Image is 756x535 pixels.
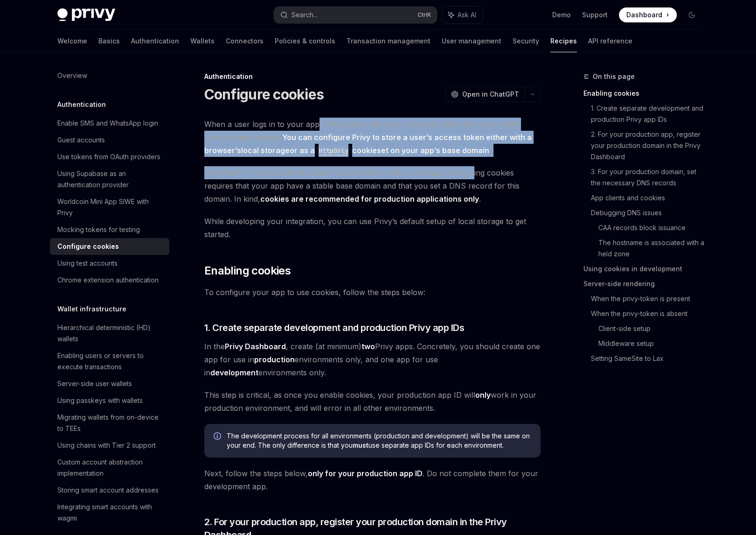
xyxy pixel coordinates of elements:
[57,275,159,286] div: Chrome extension authentication
[50,272,169,289] a: Chrome extension authentication
[593,71,635,82] span: On this page
[583,276,707,291] a: Server-side rendering
[226,30,264,52] a: Connectors
[57,258,118,269] div: Using test accounts
[57,134,105,146] div: Guest accounts
[225,342,286,351] strong: Privy Dashboard
[57,350,164,373] div: Enabling users or servers to execute transactions
[552,10,571,20] a: Demo
[591,101,707,127] a: 1. Create separate development and production Privy app IDs
[50,193,169,221] a: Worldcoin Mini App SIWE with Privy
[50,375,169,392] a: Server-side user wallets
[204,166,541,205] span: By default, Privy will store the user’s access token in local storage. Configuring cookies requir...
[588,30,632,52] a: API reference
[458,10,476,20] span: Ask AI
[254,355,295,364] strong: production
[57,412,164,434] div: Migrating wallets from on-device to TEEs
[57,99,106,110] h5: Authentication
[50,319,169,347] a: Hierarchical deterministic (HD) wallets
[190,30,215,52] a: Wallets
[57,168,164,190] div: Using Supabase as an authentication provider
[227,431,531,450] span: The development process for all environments (production and development) will be the same on you...
[684,7,699,22] button: Toggle dark mode
[260,194,479,204] strong: cookies are recommended for production applications only
[98,30,120,52] a: Basics
[50,221,169,238] a: Mocking tokens for testing
[598,321,707,336] a: Client-side setup
[57,440,156,451] div: Using chains with Tier 2 support
[50,409,169,437] a: Migrating wallets from on-device to TEEs
[626,10,662,20] span: Dashboard
[57,378,132,389] div: Server-side user wallets
[445,86,525,102] button: Open in ChatGPT
[550,30,577,52] a: Recipes
[204,72,541,81] div: Authentication
[598,235,707,261] a: The hostname is associated with a held zone
[308,469,423,478] strong: only for your production app ID
[57,303,126,315] h5: Wallet infrastructure
[50,482,169,499] a: Storing smart account addresses
[598,220,707,235] a: CAA records block issuance
[57,70,87,81] div: Overview
[591,306,707,321] a: When the privy-token is absent
[57,118,158,129] div: Enable SMS and WhatsApp login
[131,30,179,52] a: Authentication
[598,336,707,351] a: Middleware setup
[591,351,707,366] a: Setting SameSite to Lax
[591,127,707,164] a: 2. For your production app, register your production domain in the Privy Dashboard
[442,30,501,52] a: User management
[50,238,169,255] a: Configure cookies
[361,342,375,351] strong: two
[204,133,532,155] strong: You can configure Privy to store a user’s access token either with a browser’s or as a set on you...
[583,86,707,101] a: Enabling cookies
[417,11,431,19] span: Ctrl K
[50,165,169,193] a: Using Supabase as an authentication provider
[50,67,169,84] a: Overview
[57,30,87,52] a: Welcome
[204,263,291,278] span: Enabling cookies
[50,454,169,482] a: Custom account abstraction implementation
[204,340,541,379] span: In the , create (at minimum) Privy apps. Concretely, you should create one app for use in environ...
[275,30,335,52] a: Policies & controls
[583,261,707,276] a: Using cookies in development
[274,7,437,23] button: Search...CtrlK
[241,146,290,155] a: local storage
[582,10,608,20] a: Support
[50,392,169,409] a: Using passkeys with wallets
[57,395,143,406] div: Using passkeys with wallets
[462,90,519,99] span: Open in ChatGPT
[57,322,164,345] div: Hierarchical deterministic (HD) wallets
[442,7,483,23] button: Ask AI
[57,457,164,479] div: Custom account abstraction implementation
[353,441,368,449] strong: must
[513,30,539,52] a: Security
[291,9,318,21] div: Search...
[204,86,324,103] h1: Configure cookies
[57,241,119,252] div: Configure cookies
[57,151,160,162] div: Use tokens from OAuth providers
[50,132,169,148] a: Guest accounts
[475,390,491,400] strong: only
[204,467,541,493] span: Next, follow the steps below, . Do not complete them for your development app.
[57,196,164,218] div: Worldcoin Mini App SIWE with Privy
[315,146,377,155] a: HttpOnlycookie
[591,205,707,220] a: Debugging DNS issues
[204,388,541,415] span: This step is critical, as once you enable cookies, your production app ID will work in your produ...
[619,7,677,22] a: Dashboard
[57,485,159,496] div: Storing smart account addresses
[50,347,169,375] a: Enabling users or servers to execute transactions
[50,255,169,272] a: Using test accounts
[57,224,140,235] div: Mocking tokens for testing
[225,342,286,352] a: Privy Dashboard
[57,8,115,21] img: dark logo
[50,148,169,165] a: Use tokens from OAuth providers
[591,291,707,306] a: When the privy-token is present
[50,499,169,527] a: Integrating smart accounts with wagmi
[50,437,169,454] a: Using chains with Tier 2 support
[50,115,169,132] a: Enable SMS and WhatsApp login
[204,215,541,241] span: While developing your integration, you can use Privy’s default setup of local storage to get star...
[591,190,707,205] a: App clients and cookies
[214,432,223,442] svg: Info
[210,368,258,377] strong: development
[204,321,465,334] span: 1. Create separate development and production Privy app IDs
